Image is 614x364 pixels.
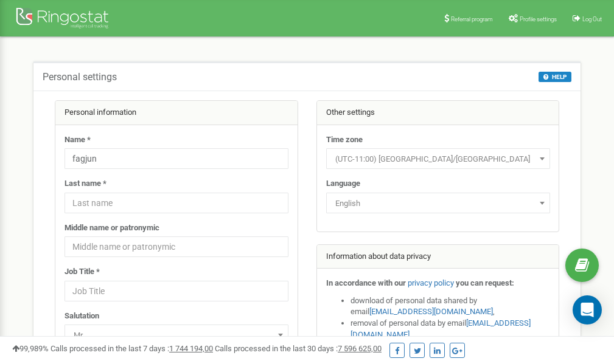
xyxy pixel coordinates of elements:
span: English [330,195,546,212]
span: Mr. [65,325,288,345]
span: Log Out [582,16,602,22]
label: Last name * [65,178,106,190]
div: Other settings [317,101,559,125]
span: Calls processed in the last 30 days : [215,344,382,353]
label: Middle name or patronymic [65,222,159,234]
li: removal of personal data by email , [351,318,550,340]
span: English [326,193,550,213]
span: Mr. [69,327,284,344]
button: HELP [539,72,571,82]
u: 7 596 625,00 [338,344,382,353]
h5: Personal settings [43,72,117,83]
span: (UTC-11:00) Pacific/Midway [330,151,546,168]
label: Time zone [326,134,363,146]
label: Salutation [65,311,99,322]
label: Job Title * [65,266,100,278]
strong: you can request: [456,278,514,287]
a: [EMAIL_ADDRESS][DOMAIN_NAME] [369,307,493,316]
input: Name [65,148,288,169]
input: Middle name or patronymic [65,236,288,257]
span: 99,989% [12,344,49,353]
input: Last name [65,193,288,213]
u: 1 744 194,00 [169,344,213,353]
div: Personal information [55,101,298,125]
label: Language [326,178,360,190]
span: Profile settings [520,16,557,22]
strong: In accordance with our [326,278,406,287]
span: Referral program [451,16,493,22]
div: Open Intercom Messenger [573,295,602,325]
span: (UTC-11:00) Pacific/Midway [326,148,550,169]
li: download of personal data shared by email , [351,295,550,318]
a: privacy policy [408,278,454,287]
input: Job Title [65,281,288,301]
span: Calls processed in the last 7 days : [51,344,213,353]
div: Information about data privacy [317,245,559,269]
label: Name * [65,134,91,146]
